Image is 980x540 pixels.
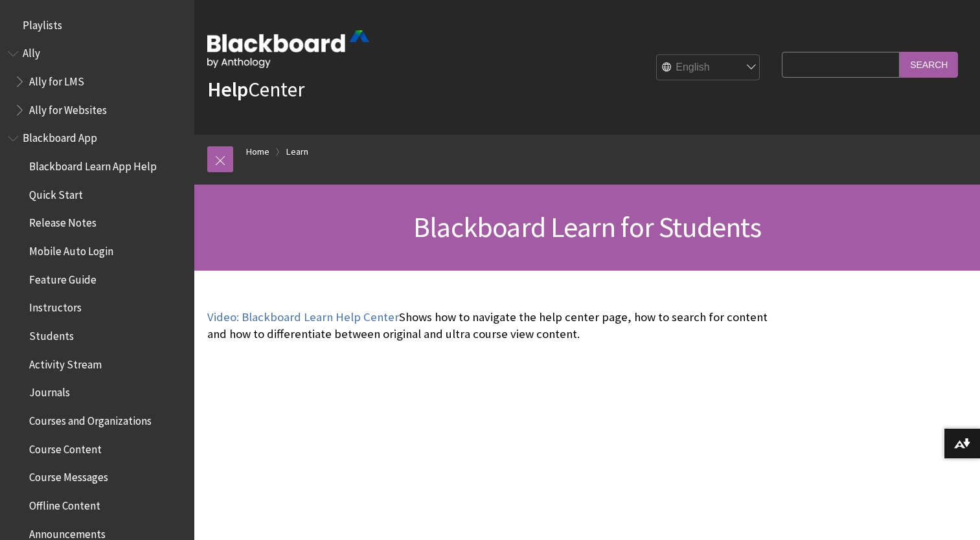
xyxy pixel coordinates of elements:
[29,269,97,286] span: Feature Guide
[29,212,97,230] span: Release Notes
[29,99,107,117] span: Ally for Websites
[29,354,102,371] span: Activity Stream
[29,382,70,399] span: Journals
[413,209,761,245] span: Blackboard Learn for Students
[29,184,83,201] span: Quick Start
[23,14,62,32] span: Playlists
[29,325,74,343] span: Students
[23,43,40,60] span: Ally
[29,467,108,484] span: Course Messages
[207,76,248,102] strong: Help
[23,128,97,145] span: Blackboard App
[29,240,113,258] span: Mobile Auto Login
[29,438,102,456] span: Course Content
[29,297,82,315] span: Instructors
[8,43,187,121] nav: Book outline for Anthology Ally Help
[246,144,269,160] a: Home
[286,144,308,160] a: Learn
[29,71,84,88] span: Ally for LMS
[207,76,304,102] a: HelpCenter
[207,309,775,343] p: Shows how to navigate the help center page, how to search for content and how to differentiate be...
[29,495,100,512] span: Offline Content
[207,30,369,68] img: Blackboard by Anthology
[29,410,152,427] span: Courses and Organizations
[29,155,157,173] span: Blackboard Learn App Help
[657,55,760,81] select: Site Language Selector
[900,52,958,77] input: Search
[207,309,399,325] a: Video: Blackboard Learn Help Center
[8,14,187,36] nav: Book outline for Playlists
